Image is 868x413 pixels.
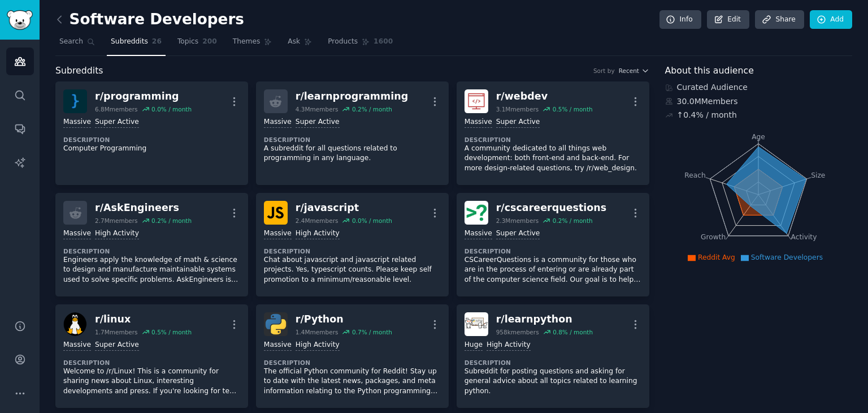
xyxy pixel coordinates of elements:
[95,340,139,351] div: Super Active
[63,359,240,367] dt: Description
[288,37,300,47] span: Ask
[465,117,492,128] div: Massive
[296,201,392,215] div: r/ javascript
[95,89,192,104] div: r/ programming
[465,136,641,144] dt: Description
[173,33,221,56] a: Topics200
[296,105,338,113] div: 4.3M members
[63,144,240,154] p: Computer Programming
[63,312,87,336] img: linux
[95,229,139,239] div: High Activity
[264,359,441,367] dt: Description
[111,37,148,47] span: Subreddits
[95,217,138,225] div: 2.7M members
[457,81,649,185] a: webdevr/webdev3.1Mmembers0.5% / monthMassiveSuper ActiveDescriptionA community dedicated to all t...
[55,304,248,408] a: linuxr/linux1.7Mmembers0.5% / monthMassiveSuper ActiveDescriptionWelcome to /r/Linux! This is a c...
[352,328,392,336] div: 0.7 % / month
[465,89,488,113] img: webdev
[496,312,593,326] div: r/ learnpython
[352,217,392,225] div: 0.0 % / month
[665,64,754,78] span: About this audience
[63,89,87,113] img: programming
[296,328,338,336] div: 1.4M members
[63,247,240,255] dt: Description
[619,67,649,75] button: Recent
[324,33,397,56] a: Products1600
[751,253,823,261] span: Software Developers
[7,10,33,30] img: GummySearch logo
[619,67,639,75] span: Recent
[264,117,292,128] div: Massive
[465,144,641,174] p: A community dedicated to all things web development: both front-end and back-end. For more design...
[810,10,852,29] a: Add
[264,229,292,239] div: Massive
[553,105,593,113] div: 0.5 % / month
[707,10,749,29] a: Edit
[284,33,316,56] a: Ask
[264,201,288,225] img: javascript
[755,10,804,29] a: Share
[701,233,726,241] tspan: Growth
[55,33,99,56] a: Search
[659,10,701,29] a: Info
[296,312,392,326] div: r/ Python
[95,105,138,113] div: 6.8M members
[63,136,240,144] dt: Description
[296,229,340,239] div: High Activity
[593,67,615,75] div: Sort by
[95,312,192,326] div: r/ linux
[177,37,198,47] span: Topics
[296,117,340,128] div: Super Active
[296,217,338,225] div: 2.4M members
[496,105,539,113] div: 3.1M members
[256,193,449,296] a: javascriptr/javascript2.4Mmembers0.0% / monthMassiveHigh ActivityDescriptionChat about javascript...
[328,37,358,47] span: Products
[457,304,649,408] a: learnpythonr/learnpython958kmembers0.8% / monthHugeHigh ActivityDescriptionSubreddit for posting ...
[496,117,540,128] div: Super Active
[296,89,408,104] div: r/ learnprogramming
[677,109,737,121] div: ↑ 0.4 % / month
[465,340,483,351] div: Huge
[496,217,539,225] div: 2.3M members
[264,340,292,351] div: Massive
[264,367,441,397] p: The official Python community for Reddit! Stay up to date with the latest news, packages, and met...
[465,359,641,367] dt: Description
[665,81,853,93] div: Curated Audience
[465,201,488,225] img: cscareerquestions
[496,201,607,215] div: r/ cscareerquestions
[152,37,162,47] span: 26
[374,37,393,47] span: 1600
[352,105,392,113] div: 0.2 % / month
[465,255,641,285] p: CSCareerQuestions is a community for those who are in the process of entering or are already part...
[55,193,248,296] a: r/AskEngineers2.7Mmembers0.2% / monthMassiveHigh ActivityDescriptionEngineers apply the knowledge...
[95,328,138,336] div: 1.7M members
[63,367,240,397] p: Welcome to /r/Linux! This is a community for sharing news about Linux, interesting developments a...
[264,136,441,144] dt: Description
[296,340,340,351] div: High Activity
[55,11,244,29] h2: Software Developers
[553,217,593,225] div: 0.2 % / month
[487,340,531,351] div: High Activity
[698,253,735,261] span: Reddit Avg
[63,255,240,285] p: Engineers apply the knowledge of math & science to design and manufacture maintainable systems us...
[233,37,261,47] span: Themes
[151,217,192,225] div: 0.2 % / month
[151,105,192,113] div: 0.0 % / month
[752,133,765,141] tspan: Age
[553,328,593,336] div: 0.8 % / month
[496,229,540,239] div: Super Active
[59,37,83,47] span: Search
[95,117,139,128] div: Super Active
[256,81,449,185] a: r/learnprogramming4.3Mmembers0.2% / monthMassiveSuper ActiveDescriptionA subreddit for all questi...
[465,247,641,255] dt: Description
[95,201,192,215] div: r/ AskEngineers
[465,367,641,397] p: Subreddit for posting questions and asking for general advice about all topics related to learnin...
[496,89,593,104] div: r/ webdev
[151,328,192,336] div: 0.5 % / month
[229,33,276,56] a: Themes
[791,233,817,241] tspan: Activity
[496,328,539,336] div: 958k members
[465,312,488,336] img: learnpython
[202,37,217,47] span: 200
[264,255,441,285] p: Chat about javascript and javascript related projects. Yes, typescript counts. Please keep self p...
